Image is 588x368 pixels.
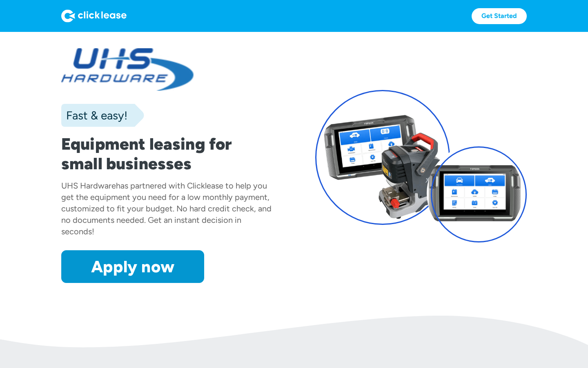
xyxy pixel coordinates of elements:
img: Logo [61,9,127,22]
div: UHS Hardware [61,181,116,191]
a: Apply now [61,250,204,283]
a: Get Started [472,8,527,24]
div: Fast & easy! [61,107,127,123]
h1: Equipment leasing for small businesses [61,134,273,173]
div: has partnered with Clicklease to help you get the equipment you need for a low monthly payment, c... [61,181,272,236]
